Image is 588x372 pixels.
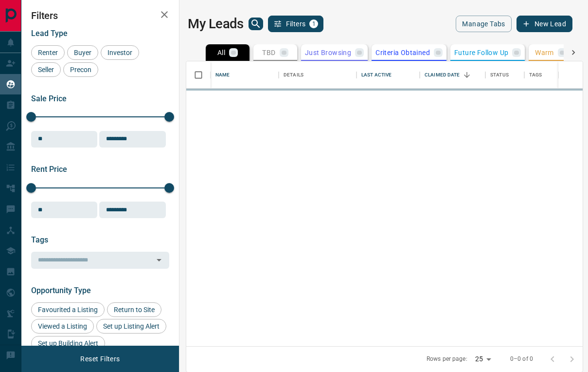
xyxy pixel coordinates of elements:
div: Claimed Date [420,61,485,89]
span: Opportunity Type [31,286,91,295]
div: Tags [529,61,542,89]
div: Favourited a Listing [31,302,105,317]
p: Criteria Obtained [375,49,430,56]
div: Details [279,61,356,89]
span: 1 [310,20,317,27]
p: 0–0 of 0 [510,355,533,363]
p: Future Follow Up [454,49,508,56]
p: Rows per page: [427,355,467,363]
span: Renter [35,49,61,56]
h2: Filters [31,10,169,21]
button: Filters1 [268,16,324,32]
div: Precon [63,62,98,77]
p: All [217,49,225,56]
div: Name [211,61,279,89]
div: Renter [31,45,65,60]
div: Details [284,61,303,89]
div: Set up Listing Alert [96,319,166,334]
span: Sale Price [31,94,67,103]
span: Favourited a Listing [35,306,101,314]
button: Manage Tabs [456,16,511,32]
div: Last Active [356,61,420,89]
button: Sort [460,68,474,82]
div: Claimed Date [425,61,460,89]
button: Open [152,253,166,267]
div: Status [485,61,524,89]
div: Last Active [361,61,392,89]
span: Rent Price [31,165,67,174]
p: Warm [535,49,554,56]
span: Lead Type [31,29,68,38]
button: New Lead [517,16,572,32]
span: Set up Listing Alert [100,322,163,330]
p: Just Browsing [305,49,351,56]
div: Status [490,61,509,89]
h1: My Leads [188,16,244,32]
span: Tags [31,235,48,244]
span: Seller [35,66,57,74]
span: Buyer [71,49,95,56]
div: Seller [31,62,61,77]
button: Reset Filters [74,351,126,367]
div: Buyer [67,45,98,60]
span: Return to Site [110,306,158,314]
div: Name [215,61,230,89]
span: Set up Building Alert [35,339,102,347]
div: Viewed a Listing [31,319,94,334]
span: Viewed a Listing [35,322,90,330]
div: Return to Site [107,302,161,317]
div: Set up Building Alert [31,336,105,351]
div: 25 [471,352,495,366]
span: Precon [67,66,95,74]
p: TBD [262,49,275,56]
span: Investor [104,49,136,56]
div: Investor [101,45,139,60]
button: search button [249,18,263,30]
